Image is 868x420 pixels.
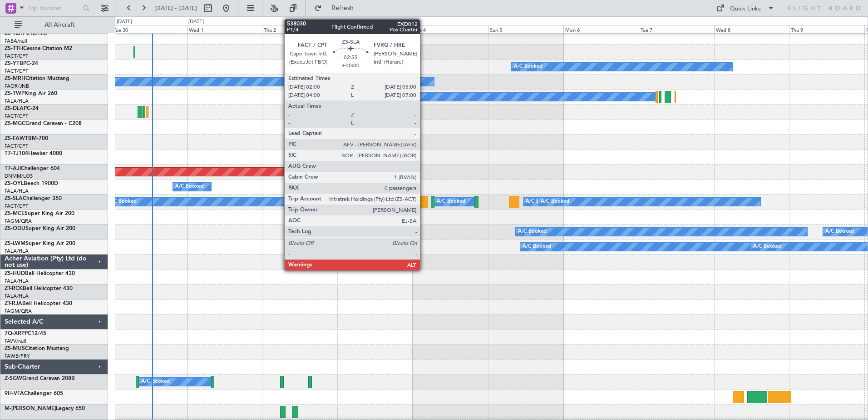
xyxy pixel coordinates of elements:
[5,301,22,306] span: ZT-RJA
[5,91,57,96] a: ZS-TWPKing Air 260
[413,25,488,33] div: Sat 4
[324,5,362,11] span: Refresh
[5,76,25,81] span: ZS-MRH
[5,406,85,411] a: M-[PERSON_NAME]Legacy 650
[712,1,779,15] button: Quick Links
[5,226,75,231] a: ZS-ODUSuper King Air 200
[5,203,28,210] a: FACT/CPT
[141,375,170,389] div: A/C Booked
[5,31,47,36] a: ZS-TLHPC12/NG
[5,391,63,396] a: 9H-VFAChallenger 605
[5,271,25,276] span: ZS-HUD
[5,181,24,186] span: ZS-OYL
[753,240,782,254] div: A/C Booked
[5,331,25,336] span: 7Q-XRP
[5,166,60,171] a: T7-AJIChallenger 604
[5,91,25,96] span: ZS-TWP
[5,188,29,195] a: FALA/HLA
[5,68,28,75] a: FACT/CPT
[5,46,72,51] a: ZS-TTHCessna Citation M2
[5,241,25,246] span: ZS-LWM
[5,286,73,291] a: ZT-RCKBell Helicopter 430
[639,25,714,33] div: Tue 7
[5,113,28,120] a: FACT/CPT
[5,38,27,45] a: FABA/null
[5,173,33,180] a: DNMM/LOS
[5,271,75,276] a: ZS-HUDBell Helicopter 430
[5,121,25,126] span: ZS-MGC
[5,46,23,51] span: ZS-TTH
[28,1,80,15] input: Trip Number
[5,166,21,171] span: T7-AJI
[518,225,547,239] div: A/C Booked
[154,4,197,12] span: [DATE] - [DATE]
[714,25,789,33] div: Wed 8
[523,240,551,254] div: A/C Booked
[789,25,864,33] div: Thu 9
[5,218,32,225] a: FAGM/QRA
[5,346,25,351] span: ZS-MUS
[10,18,99,32] button: All Aircraft
[730,5,761,14] div: Quick Links
[5,143,28,150] a: FACT/CPT
[526,195,554,209] div: A/C Booked
[337,25,413,33] div: Fri 3
[514,60,542,74] div: A/C Booked
[5,278,29,285] a: FALA/HLA
[24,22,96,28] span: All Aircraft
[117,18,132,26] div: [DATE]
[825,225,854,239] div: A/C Booked
[5,241,75,246] a: ZS-LWMSuper King Air 200
[5,136,25,141] span: ZS-FAW
[5,406,56,411] span: M-[PERSON_NAME]
[488,25,563,33] div: Sun 5
[5,121,82,126] a: ZS-MGCGrand Caravan - C208
[437,195,465,209] div: A/C Booked
[5,151,28,156] span: T7-TJ104
[5,338,26,345] a: FAVV/null
[5,376,75,381] a: Z-SGWGrand Caravan 208B
[541,195,569,209] div: A/C Booked
[5,346,69,351] a: ZS-MUSCitation Mustang
[5,136,48,141] a: ZS-FAWTBM-700
[175,180,204,194] div: A/C Booked
[5,106,24,111] span: ZS-DLA
[5,248,29,255] a: FALA/HLA
[187,25,262,33] div: Wed 1
[5,76,69,81] a: ZS-MRHCitation Mustang
[5,286,23,291] span: ZT-RCK
[5,151,62,156] a: T7-TJ104Hawker 4000
[5,61,38,66] a: ZS-YTBPC-24
[563,25,639,33] div: Mon 6
[112,25,187,33] div: Tue 30
[5,53,28,60] a: FACT/CPT
[188,18,204,26] div: [DATE]
[5,211,74,216] a: ZS-MCESuper King Air 200
[5,98,29,105] a: FALA/HLA
[5,196,23,201] span: ZS-SLA
[108,195,137,209] div: A/C Booked
[5,391,24,396] span: 9H-VFA
[5,181,58,186] a: ZS-OYLBeech 1900D
[310,1,365,15] button: Refresh
[5,31,23,36] span: ZS-TLH
[5,353,30,360] a: FAWB/PRY
[5,301,72,306] a: ZT-RJABell Helicopter 430
[5,308,32,315] a: FAGM/QRA
[5,83,29,90] a: FAOR/JNB
[375,90,404,104] div: A/C Booked
[5,211,25,216] span: ZS-MCE
[5,293,29,300] a: FALA/HLA
[5,226,25,231] span: ZS-ODU
[262,25,337,33] div: Thu 2
[5,196,62,201] a: ZS-SLAChallenger 350
[5,106,39,111] a: ZS-DLAPC-24
[5,376,22,381] span: Z-SGW
[5,331,46,336] a: 7Q-XRPPC12/45
[5,61,23,66] span: ZS-YTB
